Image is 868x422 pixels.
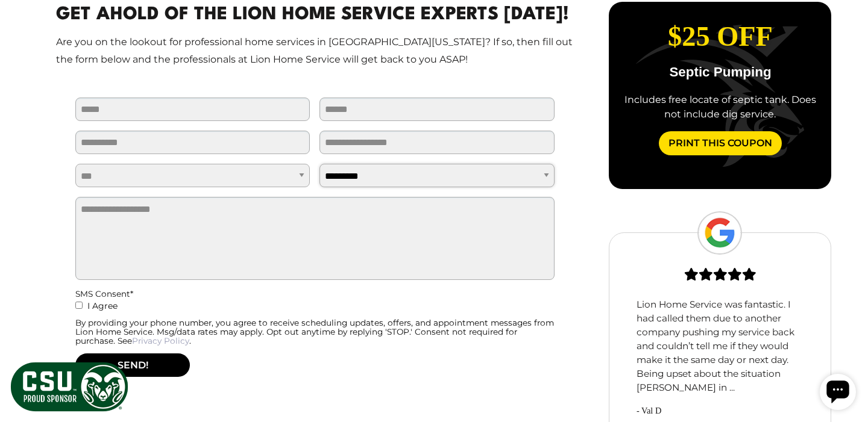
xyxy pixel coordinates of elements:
span: $25 Off [668,21,773,52]
div: slide 2 [631,244,810,418]
div: SMS Consent [75,290,555,299]
p: Are you on the lookout for professional home services in [GEOGRAPHIC_DATA][US_STATE]? If so, then... [56,34,574,69]
span: - Val D [637,405,804,418]
p: Lion Home Service was fantastic. I had called them due to another company pushing my service back... [637,298,804,395]
div: Includes free locate of septic tank. Does not include dig service. [618,93,822,122]
a: Privacy Policy [132,336,189,346]
a: Print This Coupon [659,131,782,155]
label: I Agree [75,299,555,318]
img: Google Logo [697,211,742,255]
div: Open chat widget [5,5,41,41]
div: By providing your phone number, you agree to receive scheduling updates, offers, and appointment ... [75,318,555,346]
div: carousel [609,2,831,188]
img: CSU Sponsor Badge [9,361,130,413]
h2: Get Ahold Of The Lion Home Service Experts [DATE]! [56,2,574,29]
div: slide 2 [609,2,832,174]
input: I Agree [75,302,83,309]
p: Septic Pumping [618,66,822,79]
button: SEND! [75,353,190,377]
